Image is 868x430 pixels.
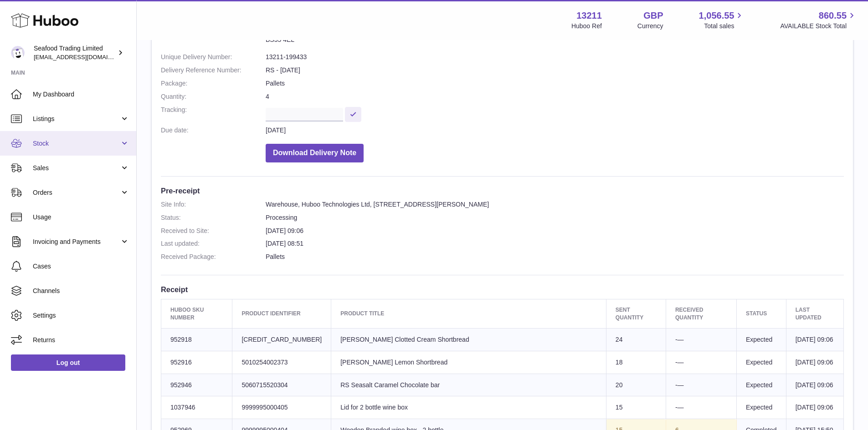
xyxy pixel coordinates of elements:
td: Expected [736,374,786,396]
span: Orders [33,188,120,197]
td: 952918 [161,328,232,351]
a: Log out [11,354,125,371]
dt: Delivery Reference Number: [161,66,266,75]
dd: 4 [266,92,844,101]
dt: Tracking: [161,106,266,121]
td: -— [666,374,736,396]
span: Stock [33,139,120,148]
a: 860.55 AVAILABLE Stock Total [780,10,857,30]
h3: Receipt [161,284,844,294]
td: Expected [736,328,786,351]
dt: Received Package: [161,253,266,261]
span: 860.55 [819,10,847,22]
td: [PERSON_NAME] Clotted Cream Shortbread [331,328,606,351]
dd: Pallets [266,253,844,261]
span: Settings [33,311,129,320]
dd: Processing [266,213,844,222]
button: Download Delivery Note [266,144,364,162]
dd: [DATE] 09:06 [266,227,844,235]
th: Sent Quantity [606,299,666,328]
dt: Unique Delivery Number: [161,53,266,61]
td: 18 [606,351,666,374]
dt: Quantity: [161,92,266,101]
td: 952916 [161,351,232,374]
span: 1,056.55 [699,10,734,22]
dd: Warehouse, Huboo Technologies Ltd, [STREET_ADDRESS][PERSON_NAME] [266,200,844,209]
th: Huboo SKU Number [161,299,232,328]
span: Returns [33,336,129,344]
strong: 13211 [576,10,602,22]
td: [PERSON_NAME] Lemon Shortbread [331,351,606,374]
strong: GBP [643,10,663,22]
dd: RS - [DATE] [266,66,844,75]
td: 1037946 [161,396,232,419]
td: RS Seasalt Caramel Chocolate bar [331,374,606,396]
td: 9999995000405 [232,396,331,419]
dd: Pallets [266,79,844,88]
dt: Status: [161,213,266,222]
span: My Dashboard [33,90,129,99]
div: Huboo Ref [571,22,602,30]
a: 1,056.55 Total sales [699,10,745,30]
td: -— [666,396,736,419]
span: [EMAIL_ADDRESS][DOMAIN_NAME] [34,53,134,61]
td: Expected [736,396,786,419]
span: Channels [33,287,129,295]
td: [DATE] 09:06 [786,396,843,419]
td: [DATE] 09:06 [786,328,843,351]
td: 15 [606,396,666,419]
div: Currency [637,22,663,30]
td: 5060715520304 [232,374,331,396]
td: 24 [606,328,666,351]
span: Usage [33,213,129,222]
dt: Due date: [161,126,266,135]
td: [CREDIT_CARD_NUMBER] [232,328,331,351]
span: Invoicing and Payments [33,238,120,246]
dd: [DATE] [266,126,844,135]
span: Listings [33,115,120,123]
h3: Pre-receipt [161,186,844,196]
th: Product Identifier [232,299,331,328]
td: 952946 [161,374,232,396]
td: -— [666,351,736,374]
th: Received Quantity [666,299,736,328]
td: Expected [736,351,786,374]
span: Sales [33,164,120,172]
dt: Received to Site: [161,227,266,235]
dd: 13211-199433 [266,53,844,61]
dt: Package: [161,79,266,88]
div: Seafood Trading Limited [34,44,116,61]
span: Cases [33,262,129,271]
dt: Last updated: [161,239,266,248]
td: Lid for 2 bottle wine box [331,396,606,419]
td: [DATE] 09:06 [786,374,843,396]
img: online@rickstein.com [11,46,25,60]
td: 5010254002373 [232,351,331,374]
td: [DATE] 09:06 [786,351,843,374]
td: 20 [606,374,666,396]
dd: [DATE] 08:51 [266,239,844,248]
th: Status [736,299,786,328]
td: -— [666,328,736,351]
th: Last updated [786,299,843,328]
span: AVAILABLE Stock Total [780,22,857,30]
dt: Site Info: [161,200,266,209]
th: Product title [331,299,606,328]
span: Total sales [704,22,745,30]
